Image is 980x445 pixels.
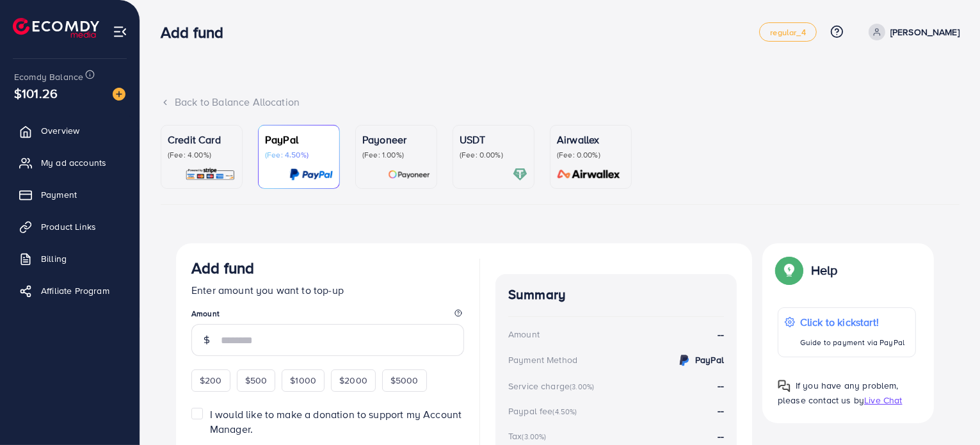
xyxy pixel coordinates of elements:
[265,132,333,147] p: PayPal
[770,28,805,36] span: regular_4
[41,284,109,297] span: Affiliate Program
[10,182,130,207] a: Payment
[41,220,96,233] span: Product Links
[191,282,464,298] p: Enter amount you want to top-up
[161,23,234,42] h3: Add fund
[695,353,724,366] strong: PayPal
[362,132,430,147] p: Payoneer
[557,150,625,160] p: (Fee: 0.00%)
[113,24,127,39] img: menu
[191,308,464,324] legend: Amount
[508,353,577,366] div: Payment Method
[890,24,960,40] p: [PERSON_NAME]
[10,150,130,175] a: My ad accounts
[10,278,130,303] a: Affiliate Program
[570,382,594,392] small: (3.00%)
[864,394,902,407] span: Live Chat
[290,374,316,387] span: $1000
[362,150,430,160] p: (Fee: 1.00%)
[522,432,546,442] small: (3.00%)
[718,429,724,443] strong: --
[265,150,333,160] p: (Fee: 4.50%)
[778,380,791,392] img: Popup guide
[161,95,960,109] div: Back to Balance Allocation
[10,118,130,143] a: Overview
[339,374,367,387] span: $2000
[508,405,581,417] div: Paypal fee
[926,387,970,435] iframe: Chat
[168,132,236,147] p: Credit Card
[14,70,83,83] span: Ecomdy Balance
[191,259,254,277] h3: Add fund
[168,150,236,160] p: (Fee: 4.00%)
[508,328,540,341] div: Amount
[289,167,333,182] img: card
[200,374,222,387] span: $200
[41,188,77,201] span: Payment
[10,214,130,239] a: Product Links
[800,314,904,330] p: Click to kickstart!
[10,246,130,271] a: Billing
[759,22,816,42] a: regular_4
[508,287,724,303] h4: Summary
[778,259,801,282] img: Popup guide
[778,379,899,407] span: If you have any problem, please contact us by
[41,156,106,169] span: My ad accounts
[800,335,904,350] p: Guide to payment via PayPal
[460,132,527,147] p: USDT
[864,24,960,40] a: [PERSON_NAME]
[718,403,724,417] strong: --
[185,167,236,182] img: card
[13,18,99,38] img: logo
[553,167,625,182] img: card
[508,380,598,392] div: Service charge
[557,132,625,147] p: Airwallex
[513,167,527,182] img: card
[41,124,79,137] span: Overview
[41,252,67,265] span: Billing
[388,167,430,182] img: card
[113,88,125,101] img: image
[245,374,268,387] span: $500
[718,378,724,392] strong: --
[460,150,527,160] p: (Fee: 0.00%)
[508,430,550,442] div: Tax
[677,353,692,368] img: credit
[390,374,419,387] span: $5000
[14,84,58,102] span: $101.26
[553,407,577,417] small: (4.50%)
[811,263,838,278] p: Help
[210,407,462,436] span: I would like to make a donation to support my Account Manager.
[718,327,724,342] strong: --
